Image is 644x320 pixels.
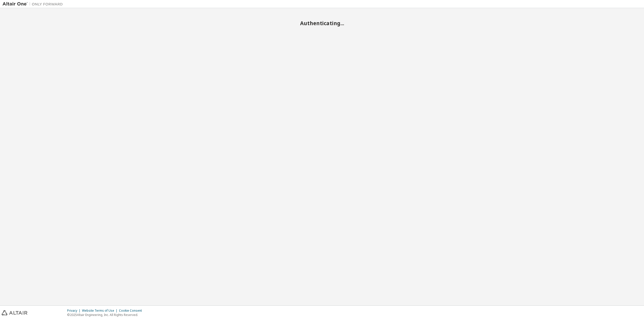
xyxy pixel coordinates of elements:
h2: Authenticating... [3,20,641,26]
div: Website Terms of Use [82,309,119,313]
div: Privacy [67,309,82,313]
img: altair_logo.svg [2,310,27,315]
p: © 2025 Altair Engineering, Inc. All Rights Reserved. [67,313,145,317]
img: Altair One [3,2,65,7]
div: Cookie Consent [119,309,145,313]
